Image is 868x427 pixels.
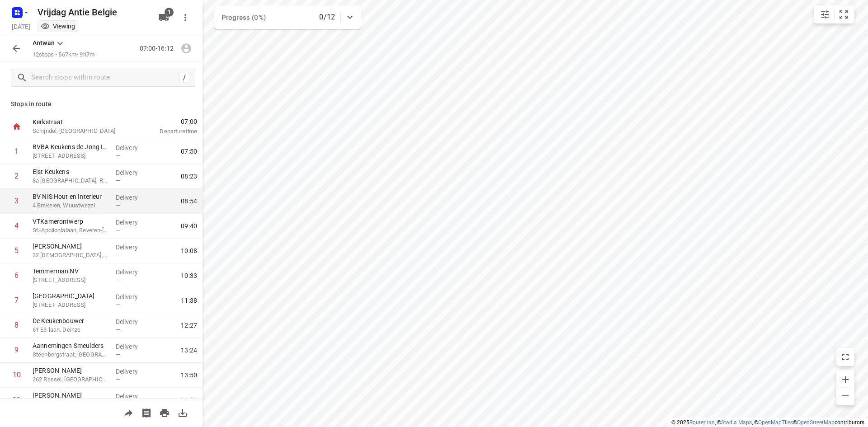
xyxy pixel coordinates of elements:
[181,296,197,305] span: 11:38
[14,172,19,180] div: 2
[116,367,149,376] p: Delivery
[33,176,108,185] p: 8a Zuiderdijk, Rijkevorsel
[116,252,120,258] span: —
[156,408,174,417] span: Print route
[116,218,149,227] p: Delivery
[116,376,120,383] span: —
[116,143,149,152] p: Delivery
[181,221,197,230] span: 09:40
[33,51,94,59] p: 12 stops • 567km • 9h7m
[33,38,55,48] p: Antwan
[116,152,120,159] span: —
[140,44,177,53] p: 07:00-16:12
[13,371,21,379] div: 10
[116,193,149,202] p: Delivery
[41,22,75,31] div: You are currently in view mode. To make any changes, go to edit project.
[33,142,108,151] p: BVBA Keukens de Jong Interieurinrichting
[116,317,149,326] p: Delivery
[14,346,19,354] div: 9
[14,321,19,329] div: 8
[116,326,120,333] span: —
[14,221,19,230] div: 4
[31,71,179,85] input: Search stops within route
[671,419,864,426] li: © 2025 , © , © © contributors
[116,168,149,177] p: Delivery
[835,5,853,23] button: Fit zoom
[119,408,137,417] span: Share route
[33,267,108,276] p: Temmerman NV
[181,246,197,255] span: 10:08
[116,267,149,277] p: Delivery
[174,408,192,417] span: Download route
[116,202,120,209] span: —
[116,392,149,401] p: Delivery
[181,395,197,404] span: 14:06
[33,391,108,400] p: [PERSON_NAME]
[116,301,120,308] span: —
[13,395,21,404] div: 11
[11,99,192,109] p: Stops in route
[33,300,108,310] p: 8A Industrielaan, Torhout
[181,321,197,330] span: 12:27
[181,172,197,181] span: 08:23
[137,117,197,126] span: 07:00
[319,12,335,23] p: 0/12
[33,251,108,260] p: 32 [DEMOGRAPHIC_DATA], Temse
[181,346,197,355] span: 13:24
[814,5,854,23] div: small contained button group
[33,167,108,176] p: Elst Keukens
[176,9,194,27] button: More
[33,316,108,325] p: De Keukenbouwer
[181,147,197,156] span: 07:50
[116,227,120,234] span: —
[33,226,108,235] p: St.-Apollonialaan, Beveren-Kruibeke-Zwijndrecht
[33,291,108,300] p: [GEOGRAPHIC_DATA]
[116,342,149,351] p: Delivery
[33,201,108,210] p: 4 Brekelen, Wuustwezel
[155,9,173,27] button: 1
[14,197,19,205] div: 3
[214,5,361,29] div: Progress (0%)0/12
[181,271,197,280] span: 10:33
[116,277,120,283] span: —
[33,341,108,350] p: Aannemingen Smeulders
[816,5,834,23] button: Map settings
[116,292,149,301] p: Delivery
[116,351,120,358] span: —
[222,14,266,22] span: Progress (0%)
[14,296,19,305] div: 7
[116,243,149,252] p: Delivery
[797,419,835,426] a: OpenStreetMap
[137,408,156,417] span: Print shipping labels
[137,127,197,136] p: Departure time
[33,217,108,226] p: VTKamerontwerp
[33,325,108,334] p: 61 E3-laan, Deinze
[33,350,108,359] p: Steenbergstraat, [GEOGRAPHIC_DATA]
[33,242,108,251] p: [PERSON_NAME]
[33,276,108,285] p: [STREET_ADDRESS]
[14,246,19,255] div: 5
[14,271,19,280] div: 6
[758,419,793,426] a: OpenMapTiles
[721,419,752,426] a: Stadia Maps
[181,197,197,206] span: 08:54
[33,117,127,127] p: Kerkstraat
[33,375,108,384] p: 262 Rassel, [GEOGRAPHIC_DATA]
[689,419,715,426] a: Routetitan
[33,366,108,375] p: [PERSON_NAME]
[177,44,195,52] span: Route unassigned
[14,147,19,155] div: 1
[33,127,127,136] p: Schijndel, [GEOGRAPHIC_DATA]
[181,371,197,380] span: 13:50
[33,151,108,160] p: [STREET_ADDRESS]
[165,8,174,17] span: 1
[33,192,108,201] p: BV NIS Hout en Interieur
[116,177,120,184] span: —
[179,73,189,83] div: /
